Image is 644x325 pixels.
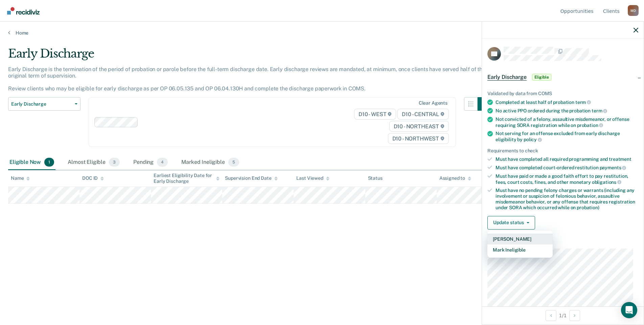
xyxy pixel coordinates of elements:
div: No active PPO ordered during the probation [496,108,638,114]
button: Profile dropdown button [628,5,639,16]
div: Dropdown Menu [487,231,553,258]
a: Home [8,30,636,36]
div: M D [628,5,639,16]
div: Early DischargeEligible [482,66,644,88]
span: Early Discharge [11,101,72,107]
span: treatment [609,156,631,162]
div: DOC ID [82,175,104,181]
span: 5 [228,158,239,167]
span: 1 [44,158,54,167]
div: Must have paid or made a good faith effort to pay restitution, fees, court costs, fines, and othe... [496,173,638,185]
div: Assigned to [439,175,471,181]
span: term [592,108,607,113]
button: Update status [487,216,535,230]
div: Requirements to check [487,148,638,154]
div: Completed at least half of probation [496,99,638,105]
div: Status [368,175,383,181]
div: Must have completed all required programming and [496,156,638,162]
span: policy [524,137,542,142]
span: probation) [577,205,599,210]
div: Eligible Now [8,155,55,170]
div: Not convicted of a felony, assaultive misdemeanor, or offense requiring SORA registration while on [496,116,638,128]
div: Earliest Eligibility Date for Early Discharge [154,173,220,184]
span: Eligible [532,74,551,81]
div: Clear agents [419,100,447,106]
span: Early Discharge [487,74,527,81]
dt: Supervision [487,240,638,246]
button: [PERSON_NAME] [487,234,553,244]
span: obligations [592,179,621,185]
div: Open Intercom Messenger [621,302,637,318]
p: Early Discharge is the termination of the period of probation or parole before the full-term disc... [8,66,488,92]
span: term [575,100,591,105]
span: 3 [109,158,120,167]
span: probation [577,123,603,128]
button: Previous Opportunity [546,310,556,321]
button: Mark Ineligible [487,244,553,255]
div: Pending [132,155,169,170]
button: Next Opportunity [569,310,580,321]
span: D10 - WEST [354,109,396,120]
div: Early Discharge [8,47,491,66]
span: D10 - NORTHEAST [389,121,449,132]
div: Must have completed court-ordered restitution [496,165,638,171]
div: Almost Eligible [66,155,121,170]
span: D10 - CENTRAL [397,109,449,120]
span: 4 [157,158,168,167]
span: D10 - NORTHWEST [388,133,449,144]
div: Not serving for an offense excluded from early discharge eligibility by [496,131,638,142]
div: 1 / 1 [482,306,644,324]
span: payments [600,165,626,170]
div: Last Viewed [296,175,329,181]
div: Name [11,175,30,181]
div: Validated by data from COMS [487,91,638,96]
div: Supervision End Date [225,175,277,181]
img: Recidiviz [7,7,40,15]
div: Marked Ineligible [180,155,240,170]
div: Must have no pending felony charges or warrants (including any involvement or suspicion of feloni... [496,188,638,210]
